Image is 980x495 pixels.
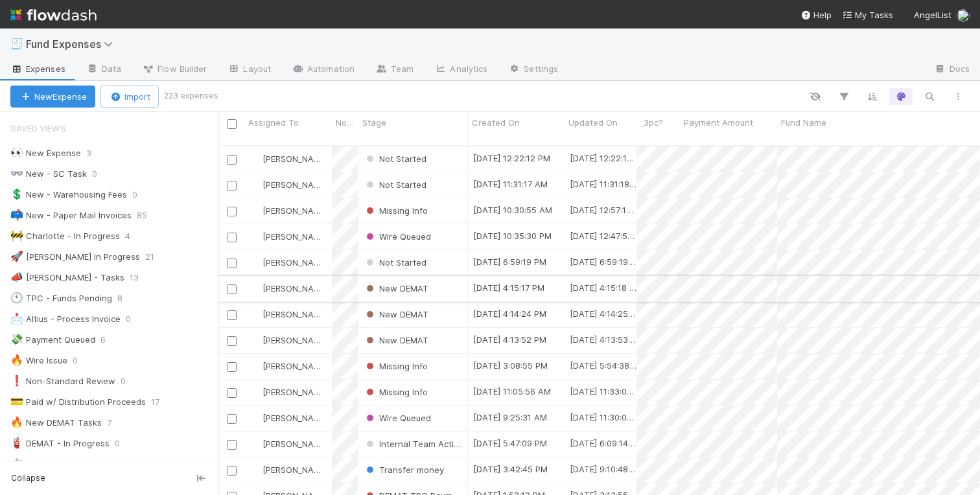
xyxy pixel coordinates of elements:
a: Layout [217,60,281,80]
a: Data [76,60,132,80]
input: Toggle Row Selected [227,284,237,294]
img: avatar_85e0c86c-7619-463d-9044-e681ba95f3b2.png [250,231,261,242]
span: ❗ [10,375,23,386]
span: 💲 [10,189,23,200]
span: [PERSON_NAME] [262,361,328,371]
span: 0 [126,311,144,327]
div: [PERSON_NAME] [250,463,325,476]
input: Toggle Row Selected [227,362,237,372]
div: [PERSON_NAME] - Tasks [10,270,124,286]
span: 0 [73,352,91,369]
a: Analytics [424,60,498,80]
img: avatar_85e0c86c-7619-463d-9044-e681ba95f3b2.png [250,205,261,216]
div: [PERSON_NAME] [250,334,325,347]
div: Missing Info [364,360,428,373]
span: New DEMAT [364,335,428,345]
span: 🔥 [10,417,23,428]
input: Toggle Row Selected [227,233,237,242]
span: Not Started [364,179,426,190]
div: New DEMAT Tasks [10,415,102,431]
span: 0 [121,373,139,389]
div: [PERSON_NAME] [250,437,325,450]
div: New - Warehousing Fees [10,187,127,203]
div: [DATE] 11:31:17 AM [473,178,548,190]
span: 97 [165,456,188,472]
div: New - SC Task [10,166,87,182]
a: Docs [924,60,980,80]
span: 85 [137,207,160,224]
span: Fund Name [781,116,826,129]
div: Help [800,8,832,21]
div: DEMAT Pending Vendor Payment [10,456,160,472]
span: [PERSON_NAME] [262,257,328,268]
div: [DATE] 4:13:53 PM [570,333,636,346]
span: [PERSON_NAME] [262,413,328,423]
input: Toggle Row Selected [227,466,237,476]
span: [PERSON_NAME] [262,439,328,449]
span: Updated On [568,116,618,129]
span: Non-standard review [336,116,355,129]
div: [DATE] 10:30:55 AM [473,203,552,216]
div: [PERSON_NAME] In Progress [10,249,140,265]
input: Toggle Row Selected [227,207,237,216]
div: Transfer money [364,463,444,476]
div: [DATE] 9:10:48 AM [570,463,636,476]
span: 🕚 [10,292,23,303]
div: [DATE] 6:59:19 PM [570,255,636,268]
div: [PERSON_NAME] [250,386,325,398]
div: [DATE] 5:47:09 PM [473,437,547,450]
img: avatar_93b89fca-d03a-423a-b274-3dd03f0a621f.png [250,439,261,449]
div: [DATE] 10:35:30 PM [473,229,552,242]
div: Wire Queued [364,411,431,424]
div: [PERSON_NAME] [250,178,325,191]
span: Collapse [11,472,45,484]
div: Not Started [364,178,426,191]
span: New DEMAT [364,283,428,294]
span: [PERSON_NAME] [262,465,328,475]
span: 21 [145,249,167,265]
div: New DEMAT [364,308,428,321]
span: Expenses [10,62,65,75]
div: Internal Team Action [364,437,461,450]
span: Wire Queued [364,231,431,242]
input: Toggle Row Selected [227,440,237,450]
span: 🚧 [10,230,23,241]
div: Wire Issue [10,352,67,369]
div: [PERSON_NAME] [250,282,325,295]
div: [DATE] 5:54:38 PM [570,359,636,372]
div: [DATE] 11:30:07 AM [570,411,636,424]
div: Non-Standard Review [10,373,115,389]
span: 8 [117,290,135,306]
div: [PERSON_NAME] [250,230,325,243]
span: 👓 [10,168,23,179]
div: New - Paper Mail Invoices [10,207,132,224]
a: Team [365,60,424,80]
div: New Expense [10,145,81,161]
div: [DATE] 12:57:17 PM [570,203,636,216]
img: avatar_93b89fca-d03a-423a-b274-3dd03f0a621f.png [250,465,261,475]
a: Flow Builder [132,60,217,80]
span: 13 [130,270,152,286]
img: logo-inverted-e16ddd16eac7371096b0.svg [10,4,97,26]
span: 17 [151,394,172,410]
span: [PERSON_NAME] [262,309,328,319]
span: 🧯 [10,437,23,448]
span: My Tasks [842,10,893,20]
span: [PERSON_NAME] [262,179,328,190]
span: ⏱️ [10,458,23,469]
span: Transfer money [364,465,444,475]
span: 💸 [10,334,23,345]
span: Missing Info [364,387,428,397]
span: Not Started [364,257,426,268]
div: Not Started [364,256,426,269]
button: Import [100,86,159,108]
span: [PERSON_NAME] [262,387,328,397]
img: avatar_abca0ba5-4208-44dd-8897-90682736f166.png [250,309,261,319]
span: 🚀 [10,251,23,262]
span: Fund Expenses [26,38,119,51]
a: Settings [498,60,568,80]
div: [DATE] 11:33:01 AM [570,385,636,398]
span: 💳 [10,396,23,407]
button: NewExpense [10,86,95,108]
div: New DEMAT [364,282,428,295]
